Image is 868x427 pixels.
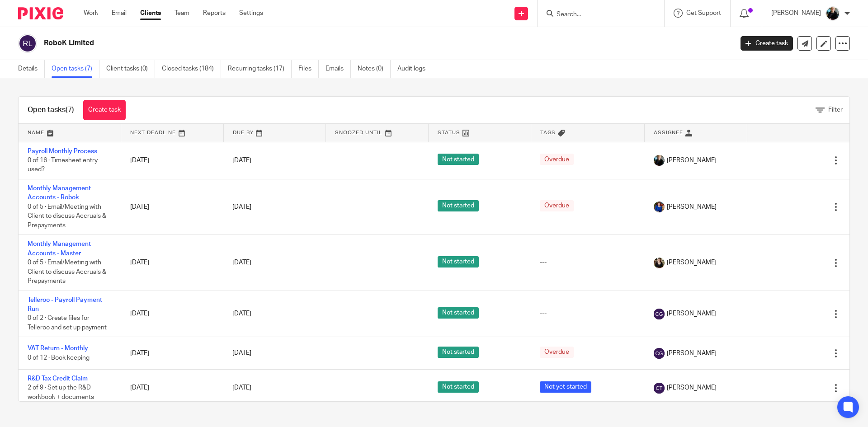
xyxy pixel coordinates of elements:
a: Create task [741,36,793,51]
a: Details [18,60,45,78]
img: Helen%20Campbell.jpeg [654,258,665,268]
span: Not started [438,154,479,165]
span: [PERSON_NAME] [667,349,717,358]
a: R&D Tax Credit Claim [28,375,88,382]
span: [PERSON_NAME] [667,156,717,165]
a: Client tasks (0) [106,60,155,78]
a: Team [175,9,189,18]
span: [DATE] [232,311,251,317]
span: Overdue [540,347,574,358]
a: Files [298,60,319,78]
input: Search [556,11,637,19]
a: Clients [140,9,161,18]
span: [PERSON_NAME] [667,309,717,318]
span: Tags [540,130,556,135]
span: 0 of 12 · Book keeping [28,355,90,361]
span: (7) [66,106,74,113]
span: [DATE] [232,204,251,210]
td: [DATE] [121,235,224,291]
img: svg%3E [654,309,665,319]
a: VAT Return - Monthly [28,345,88,352]
a: Open tasks (7) [52,60,99,78]
td: [DATE] [121,291,224,337]
a: Monthly Management Accounts - Master [28,241,91,256]
span: [DATE] [232,385,251,391]
span: Not started [438,307,479,319]
span: Not started [438,200,479,211]
a: Work [84,9,98,18]
span: [PERSON_NAME] [667,383,717,392]
h1: Open tasks [28,105,74,115]
span: Get Support [686,10,721,16]
img: Pixie [18,7,63,19]
a: Audit logs [397,60,432,78]
div: --- [540,309,635,318]
a: Notes (0) [358,60,391,78]
img: nicky-partington.jpg [654,155,665,166]
span: Not started [438,347,479,358]
a: Recurring tasks (17) [228,60,292,78]
span: 2 of 9 · Set up the R&D workbook + documents [28,385,94,400]
span: Overdue [540,154,574,165]
span: [DATE] [232,157,251,164]
span: [DATE] [232,259,251,266]
span: [PERSON_NAME] [667,202,717,211]
a: Settings [239,9,263,18]
span: Status [438,130,460,135]
span: [PERSON_NAME] [667,258,717,267]
span: Overdue [540,200,574,211]
td: [DATE] [121,369,224,406]
a: Telleroo - Payroll Payment Run [28,297,102,312]
h2: RoboK Limited [44,38,590,48]
img: nicky-partington.jpg [826,6,840,21]
a: Create task [83,100,126,120]
span: 0 of 5 · Email/Meeting with Client to discuss Accruals & Prepayments [28,204,106,229]
p: [PERSON_NAME] [771,9,821,18]
a: Payroll Monthly Process [28,148,97,155]
img: svg%3E [654,383,665,394]
img: Nicole.jpeg [654,202,665,212]
td: [DATE] [121,179,224,235]
span: 0 of 5 · Email/Meeting with Client to discuss Accruals & Prepayments [28,259,106,284]
a: Reports [203,9,226,18]
span: Snoozed Until [335,130,382,135]
span: 0 of 2 · Create files for Telleroo and set up payment [28,315,107,331]
img: svg%3E [654,348,665,359]
a: Emails [325,60,351,78]
span: Not started [438,381,479,393]
span: Not started [438,256,479,267]
span: [DATE] [232,350,251,357]
div: --- [540,258,635,267]
a: Monthly Management Accounts - Robok [28,185,91,201]
span: Not yet started [540,381,591,393]
img: svg%3E [18,34,37,53]
td: [DATE] [121,142,224,179]
a: Closed tasks (184) [162,60,221,78]
td: [DATE] [121,337,224,369]
span: Filter [828,107,843,113]
span: 0 of 16 · Timesheet entry used? [28,157,98,173]
a: Email [112,9,127,18]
